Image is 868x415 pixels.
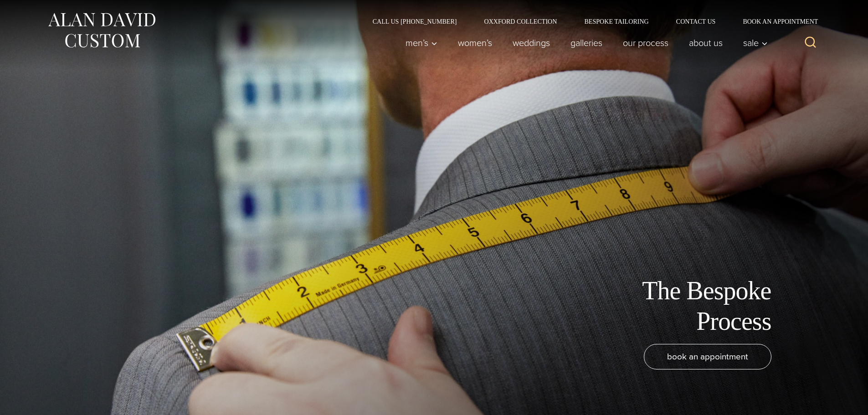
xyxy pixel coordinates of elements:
a: Our Process [612,34,678,52]
a: Women’s [447,34,502,52]
img: Alan David Custom [47,10,156,51]
nav: Primary Navigation [395,34,772,52]
span: Men’s [406,38,437,47]
h1: The Bespoke Process [566,276,771,337]
a: book an appointment [644,344,771,369]
a: Book an Appointment [729,18,821,25]
nav: Secondary Navigation [359,18,822,25]
a: Call Us [PHONE_NUMBER] [359,18,471,25]
a: Bespoke Tailoring [570,18,662,25]
a: Galleries [560,34,612,52]
a: Oxxford Collection [470,18,570,25]
a: weddings [502,34,560,52]
a: About Us [678,34,733,52]
span: Sale [743,38,768,47]
button: View Search Form [800,32,822,54]
span: book an appointment [667,350,748,363]
a: Contact Us [663,18,729,25]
